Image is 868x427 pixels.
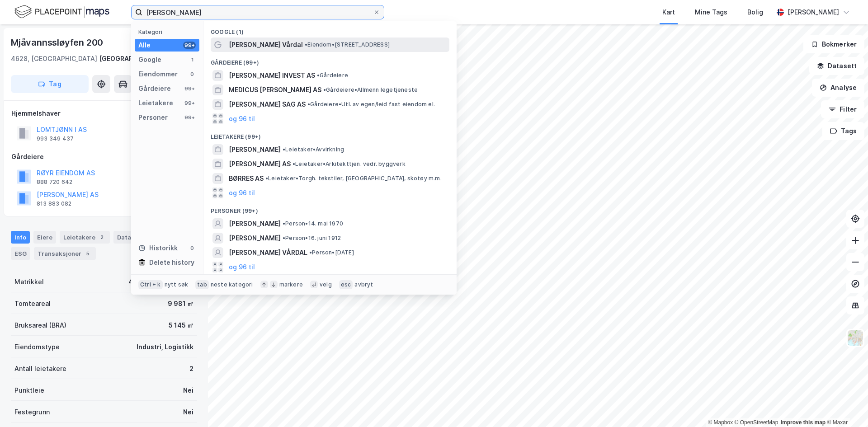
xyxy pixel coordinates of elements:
a: OpenStreetMap [735,419,778,426]
span: Leietaker • Torgh. tekstiler, [GEOGRAPHIC_DATA], skotøy m.m. [265,175,442,182]
div: 2 [189,363,193,374]
div: Eiendommer [138,69,178,80]
span: Person • 16. juni 1912 [283,235,341,242]
div: Historikk [138,243,178,253]
div: Delete history [149,257,194,268]
span: Person • [DATE] [309,249,354,256]
button: Tag [11,75,89,93]
span: [PERSON_NAME] [229,233,281,244]
button: og 96 til [229,113,255,124]
div: nytt søk [165,281,189,288]
button: Analyse [812,79,864,97]
a: Mapbox [708,419,733,426]
span: BØRRES AS [229,173,264,184]
div: Eiere [33,231,56,244]
span: [PERSON_NAME] VÅRDAL [229,247,307,258]
div: Eiendomstype [14,342,60,352]
span: • [307,101,310,108]
span: [PERSON_NAME] AS [229,159,291,169]
div: 888 720 642 [37,178,72,186]
div: avbryt [354,281,373,288]
span: [PERSON_NAME] [229,218,281,229]
button: Tags [822,122,864,140]
div: 5 [83,249,92,258]
div: Kart [662,7,675,18]
div: Nei [183,407,193,418]
span: Leietaker • Avvirkning [283,146,344,153]
div: neste kategori [211,281,253,288]
div: 2 [97,233,106,242]
iframe: Chat Widget [823,384,868,427]
div: 0 [189,244,196,252]
div: Gårdeiere [11,151,197,162]
div: 1 [189,56,196,63]
span: [PERSON_NAME] Vårdal [229,39,303,50]
div: Nei [183,385,193,396]
span: Eiendom • [STREET_ADDRESS] [305,41,390,48]
div: Leietakere [138,98,173,108]
div: 0 [189,70,196,78]
div: markere [279,281,303,288]
img: logo.f888ab2527a4732fd821a326f86c7f29.svg [14,4,109,20]
span: • [317,72,320,79]
div: Festegrunn [14,407,50,418]
div: Kontrollprogram for chat [823,384,868,427]
div: ESG [11,247,30,260]
span: • [283,146,285,153]
div: 99+ [183,114,196,121]
span: MEDICUS [PERSON_NAME] AS [229,84,321,95]
span: • [305,41,307,48]
span: [PERSON_NAME] SAG AS [229,99,306,110]
div: 993 349 437 [37,135,74,142]
div: Info [11,231,30,244]
div: 9 981 ㎡ [168,298,193,309]
span: • [283,220,285,227]
div: Bolig [747,7,763,18]
span: Gårdeiere [317,72,348,79]
div: 5 145 ㎡ [169,320,193,331]
div: Tomteareal [14,298,51,309]
div: 99+ [183,99,196,107]
div: Kategori [138,28,199,35]
span: Gårdeiere • Utl. av egen/leid fast eiendom el. [307,101,435,108]
div: 99+ [183,85,196,92]
div: tab [195,280,209,289]
div: Personer [138,112,168,123]
div: Gårdeiere [138,83,171,94]
div: Hjemmelshaver [11,108,197,119]
div: velg [320,281,332,288]
div: 813 883 082 [37,200,71,207]
div: Antall leietakere [14,363,66,374]
button: Filter [821,100,864,118]
span: • [323,86,326,93]
div: Google [138,54,161,65]
span: [PERSON_NAME] INVEST AS [229,70,315,81]
span: [PERSON_NAME] [229,144,281,155]
span: • [283,235,285,241]
div: Mjåvannssløyfen 200 [11,35,105,50]
div: Mine Tags [695,7,727,18]
a: Improve this map [781,419,826,426]
button: og 96 til [229,262,255,272]
div: Matrikkel [14,277,44,287]
div: Transaksjoner [34,247,96,260]
div: Industri, Logistikk [137,342,193,352]
div: [GEOGRAPHIC_DATA], 575/448 [99,53,197,64]
span: • [309,249,312,256]
span: Leietaker • Arkitekttjen. vedr. byggverk [292,160,406,168]
div: [PERSON_NAME] [788,7,839,18]
div: Gårdeiere (99+) [203,52,457,68]
div: Leietakere [60,231,110,244]
div: Google (1) [203,21,457,38]
span: Gårdeiere • Allmenn legetjeneste [323,86,418,94]
div: 4204-575-448-0-0 [128,277,193,287]
div: Ctrl + k [138,280,163,289]
span: Person • 14. mai 1970 [283,220,343,227]
div: Personer (99+) [203,200,457,216]
span: • [265,175,268,182]
div: Punktleie [14,385,44,396]
div: Datasett [113,231,147,244]
div: Bruksareal (BRA) [14,320,66,331]
button: Bokmerker [803,35,864,53]
div: 4628, [GEOGRAPHIC_DATA] [11,53,97,64]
